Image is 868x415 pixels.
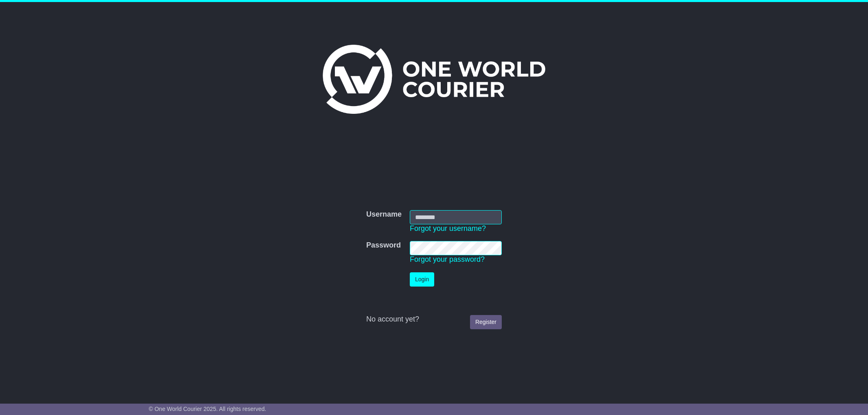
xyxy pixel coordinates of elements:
[149,406,267,412] span: © One World Courier 2025. All rights reserved.
[366,315,502,324] div: No account yet?
[410,224,486,232] a: Forgot your username?
[470,315,502,329] a: Register
[410,255,485,263] a: Forgot your password?
[323,45,545,114] img: One World
[410,272,434,287] button: Login
[366,210,402,219] label: Username
[366,241,401,250] label: Password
